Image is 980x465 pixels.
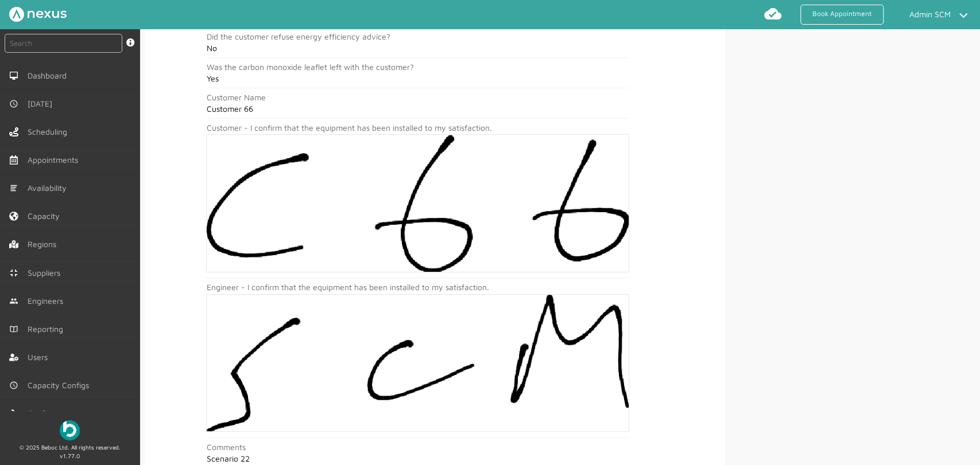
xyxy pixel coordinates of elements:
[9,7,67,22] img: Nexus
[207,32,629,41] h2: Did the customer refuse energy efficiency advice?
[207,44,629,53] h2: No
[28,268,65,278] span: Suppliers
[207,104,629,114] h2: Customer 66
[9,127,18,136] img: scheduling-left-menu.svg
[207,123,629,132] h2: Customer - I confirm that the equipment has been installed to my satisfaction.
[9,212,18,221] img: capacity-left-menu.svg
[207,62,629,72] h2: Was the carbon monoxide leaflet left with the customer?
[28,99,57,108] span: [DATE]
[9,183,18,193] img: md-list.svg
[207,283,629,292] h2: Engineer - I confirm that the equipment has been installed to my satisfaction.
[9,99,18,108] img: md-time.svg
[207,74,629,83] h2: Yes
[28,296,68,306] span: Engineers
[9,240,18,249] img: regions.left-menu.svg
[28,353,52,362] span: Users
[28,325,68,334] span: Reporting
[207,295,629,432] img: summary_engineer_signature.png
[9,155,18,165] img: appointments-left-menu.svg
[207,454,629,463] h2: Scenario 22
[9,268,18,278] img: md-contract.svg
[9,353,18,362] img: user-left-menu.svg
[9,409,18,418] img: md-build.svg
[9,381,18,390] img: md-time.svg
[5,34,122,53] input: Search by: Ref, PostCode, MPAN, MPRN, Account, Customer
[9,325,18,334] img: md-book.svg
[28,183,71,193] span: Availability
[764,5,782,23] img: md-cloud-done.svg
[207,443,629,452] h2: Comments
[60,420,80,440] img: Beboc Logo
[9,296,18,306] img: md-people.svg
[28,381,94,390] span: Capacity Configs
[207,93,629,102] h2: Customer Name
[28,127,72,136] span: Scheduling
[28,409,85,418] span: Configurations
[9,71,18,80] img: md-desktop.svg
[28,71,71,80] span: Dashboard
[800,5,884,25] a: Book Appointment
[28,240,61,249] span: Regions
[28,155,83,165] span: Appointments
[28,212,64,221] span: Capacity
[207,135,629,271] img: summary_customer_signature.png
